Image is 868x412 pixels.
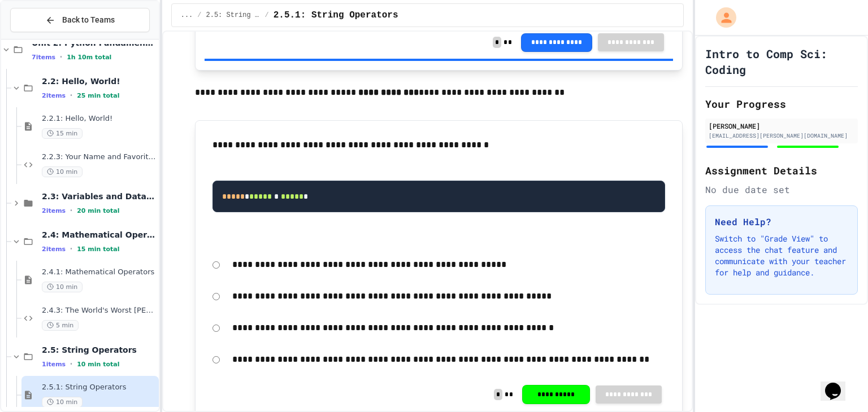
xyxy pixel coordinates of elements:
[715,233,848,278] p: Switch to "Grade View" to access the chat feature and communicate with your teacher for help and ...
[705,96,858,112] h2: Your Progress
[709,132,854,140] div: [EMAIL_ADDRESS][PERSON_NAME][DOMAIN_NAME]
[32,54,55,61] span: 7 items
[265,11,269,20] span: /
[42,166,83,177] span: 10 min
[42,306,157,315] span: 2.4.3: The World's Worst [PERSON_NAME] Market
[42,320,79,331] span: 5 min
[42,246,66,253] span: 2 items
[42,230,157,240] span: 2.4: Mathematical Operators
[62,14,115,26] span: Back to Teams
[67,54,111,61] span: 1h 10m total
[60,52,62,62] span: •
[42,268,157,277] span: 2.4.1: Mathematical Operators
[274,8,398,22] span: 2.5.1: String Operators
[42,397,83,407] span: 10 min
[70,244,72,253] span: •
[206,11,261,20] span: 2.5: String Operators
[42,191,157,201] span: 2.3: Variables and Data Types
[709,121,854,131] div: [PERSON_NAME]
[42,152,157,162] span: 2.2.3: Your Name and Favorite Movie
[77,92,119,99] span: 25 min total
[42,207,66,214] span: 2 items
[42,114,157,124] span: 2.2.1: Hello, World!
[70,91,72,100] span: •
[42,92,66,99] span: 2 items
[705,163,858,178] h2: Assignment Details
[197,11,201,20] span: /
[42,76,157,86] span: 2.2: Hello, World!
[181,11,193,20] span: ...
[704,5,739,30] div: My Account
[77,246,119,253] span: 15 min total
[42,282,83,292] span: 10 min
[42,128,83,139] span: 15 min
[42,345,157,355] span: 2.5: String Operators
[42,383,157,392] span: 2.5.1: String Operators
[715,215,848,229] h3: Need Help?
[77,361,119,368] span: 10 min total
[77,207,119,214] span: 20 min total
[70,206,72,215] span: •
[70,360,72,369] span: •
[705,183,858,196] div: No due date set
[821,367,857,401] iframe: chat widget
[705,46,858,77] h1: Intro to Comp Sci: Coding
[42,361,66,368] span: 1 items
